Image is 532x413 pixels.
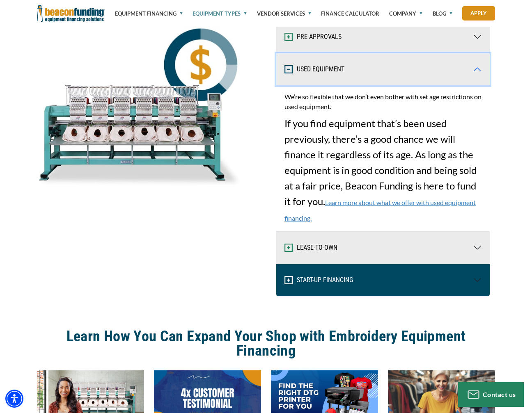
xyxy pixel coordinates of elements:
button: START-UP FINANCING [276,264,490,296]
a: Learn How You Can Expand Your Shop with Embroidery Equipment Financing [37,329,495,358]
a: Apply [462,6,495,21]
img: Expand and Collapse Icon [284,33,293,41]
a: Learn more about what we offer with used equipment financing. [284,199,476,222]
span: If you find equipment that’s been used previously, there’s a good chance we will finance it regar... [284,92,482,223]
button: Contact us [458,382,524,407]
button: USED EQUIPMENT [276,53,490,85]
img: Expand and Collapse Icon [284,244,293,252]
span: Contact us [483,390,516,398]
button: PRE-APPROVALS [276,21,490,53]
button: LEASE-TO-OWN [276,232,490,264]
p: We’re so flexible that we don’t even bother with set age restrictions on used equipment. [284,92,482,112]
img: Embroidery machine [37,27,242,191]
img: Expand and Collapse Icon [284,276,293,284]
img: Expand and Collapse Icon [284,65,293,73]
div: Accessibility Menu [5,390,23,408]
